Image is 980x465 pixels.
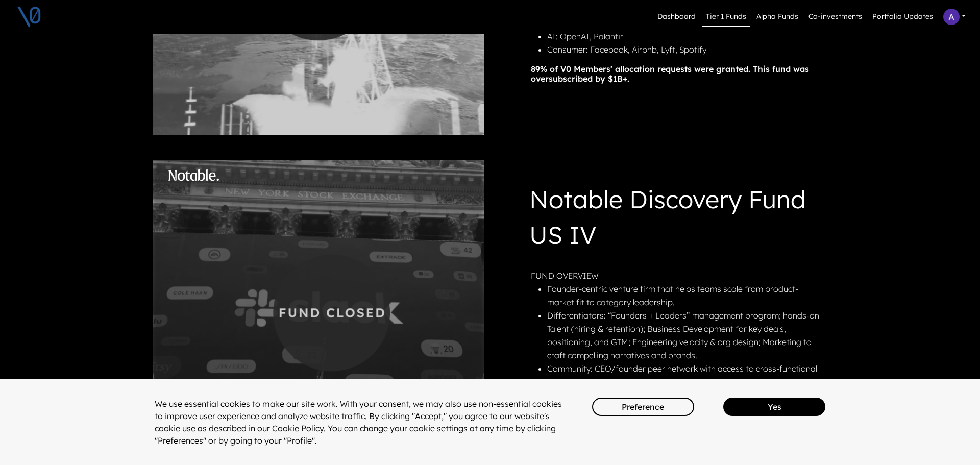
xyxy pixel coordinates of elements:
p: FUND OVERVIEW [531,269,825,282]
li: Differentiators: “Founders + Leaders” management program; hands-on Talent (hiring & retention); B... [547,309,825,362]
a: Co-investments [804,7,866,27]
li: Founder-centric venture firm that helps teams scale from product-market fit to category leadership. [547,282,825,309]
li: Consumer: Facebook, Airbnb, Lyft, Spotify [547,43,825,56]
img: V0 logo [16,4,42,30]
img: Fund Logo [163,168,240,182]
h1: Notable Discovery Fund US IV [529,181,825,257]
a: Portfolio Updates [868,7,937,27]
img: Profile [943,9,960,25]
li: AI: OpenAI, Palantir [547,30,825,43]
a: Alpha Funds [752,7,802,27]
button: Yes [723,398,825,416]
a: Dashboard [653,7,700,27]
div: We use essential cookies to make our site work. With your consent, we may also use non-essential ... [155,398,563,447]
button: Preference [592,398,694,416]
li: Community: CEO/founder peer network with access to cross-functional leaders across revenue, marke... [547,362,825,388]
a: Tier 1 Funds [702,7,750,27]
h6: 89% of V0 Members’ allocation requests were granted. This fund was oversubscribed by $1B+. [531,64,825,84]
